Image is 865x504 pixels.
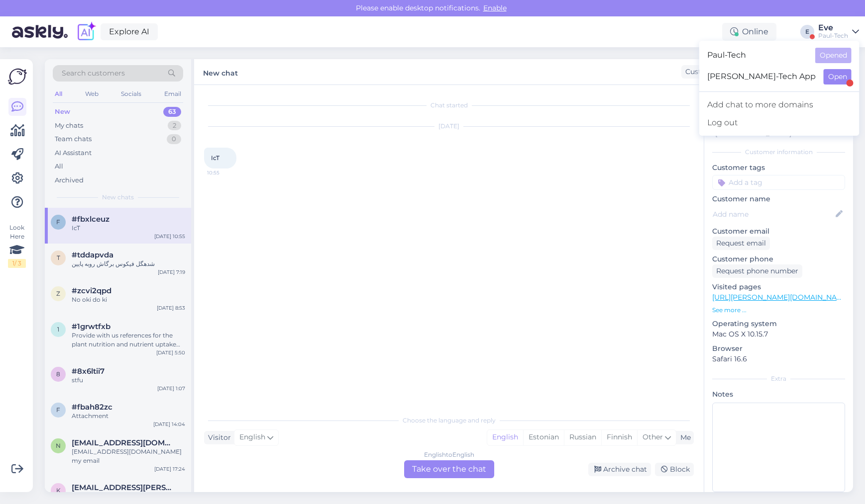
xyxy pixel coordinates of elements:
div: شدهگل فیکوس برگاش روبه پایین [72,259,185,268]
div: Paul-Tech [818,32,848,40]
div: E [800,25,814,39]
div: 0 [167,134,181,144]
a: EvePaul-Tech [818,24,859,40]
div: [DATE] 17:24 [154,465,185,473]
span: 10:55 [207,169,244,176]
span: English [239,432,265,443]
a: [URL][PERSON_NAME][DOMAIN_NAME] [712,293,850,302]
div: Eve [818,24,848,32]
div: [DATE] [204,122,694,131]
div: Chat started [204,101,694,110]
div: English [487,430,523,445]
label: New chat [203,65,238,79]
div: Attachment [72,412,185,420]
div: Team chats [55,134,92,144]
div: 2 [168,121,181,131]
div: My chats [55,121,83,131]
span: Paul-Tech [707,48,807,63]
div: AI Assistant [55,148,92,158]
span: z [56,290,60,297]
p: Customer email [712,226,845,237]
a: Explore AI [101,23,158,40]
div: Log out [699,114,860,132]
span: #1grwtfxb [72,322,110,331]
div: Request phone number [712,264,802,278]
div: Customer information [712,148,845,157]
span: klaudia.englert@saltwaterin.com [72,483,175,492]
div: [DATE] 7:19 [158,268,185,276]
span: #zcvi2qpd [72,286,111,295]
p: Visited pages [712,282,845,292]
p: Safari 16.6 [712,354,845,364]
div: [DATE] 14:04 [153,420,185,428]
div: Socials [119,87,143,100]
div: Provide with us references for the plant nutrition and nutrient uptake notices [72,331,185,349]
div: Archive chat [588,463,651,476]
p: Operating system [712,319,845,329]
input: Add a tag [712,175,845,190]
p: See more ... [712,306,845,315]
div: Estonian [523,430,564,445]
div: Finnish [601,430,637,445]
div: All [55,162,63,171]
div: [DATE] 8:53 [157,304,185,312]
span: #tddapvda [72,251,113,259]
div: 63 [163,107,181,117]
div: Choose the language and reply [204,416,694,425]
span: Enable [480,3,510,12]
div: Archived [55,175,84,185]
span: #8x6ltii7 [72,367,105,376]
span: IcT [211,154,219,162]
div: Visitor [204,432,231,443]
span: f [56,218,60,226]
div: Web [83,87,101,100]
div: New [55,107,70,117]
span: 1 [57,326,59,333]
span: [PERSON_NAME]-Tech App [707,69,816,84]
span: t [57,254,60,261]
span: Search customers [62,68,125,79]
div: Online [722,23,776,41]
span: k [56,487,61,494]
span: 8 [56,370,60,378]
div: [EMAIL_ADDRESS][DOMAIN_NAME] my email [72,447,185,465]
p: Mac OS X 10.15.7 [712,329,845,339]
div: Extra [712,374,845,383]
p: Customer phone [712,254,845,264]
div: Customer [681,67,720,77]
p: Customer name [712,194,845,204]
img: explore-ai [76,21,97,42]
div: All [53,87,64,100]
div: 1 / 3 [8,259,26,268]
div: [DATE] 1:07 [157,385,185,392]
span: f [56,406,60,414]
img: Askly Logo [8,67,27,86]
input: Add name [713,209,834,220]
div: IcT [72,224,185,233]
p: Browser [712,343,845,354]
div: Block [655,463,694,476]
div: [DATE] 5:50 [156,349,185,356]
div: Email [162,87,183,100]
div: Look Here [8,223,26,268]
div: Me [676,432,691,443]
p: Customer tags [712,163,845,173]
div: No oki do ki [72,295,185,304]
div: [DATE] 10:55 [154,233,185,240]
span: New chats [102,193,134,202]
div: stfu [72,376,185,385]
div: Take over the chat [404,460,494,478]
span: #fbxlceuz [72,215,109,224]
a: Add chat to more domains [699,96,860,114]
span: nayeem4458@gmail.com [72,438,175,447]
div: Russian [564,430,601,445]
p: Notes [712,389,845,400]
span: #fbah82zc [72,403,112,412]
div: English to English [424,450,474,459]
button: Opened [815,48,852,63]
div: Request email [712,237,770,250]
span: n [56,442,61,449]
button: Open [824,69,852,84]
span: Other [643,432,663,441]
